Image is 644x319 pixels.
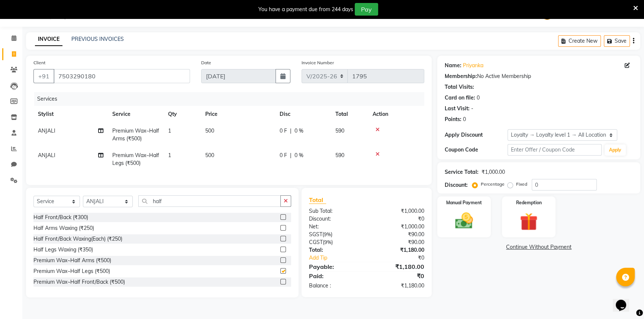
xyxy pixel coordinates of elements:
[112,127,159,142] span: Premium Wax~Half Arms (₹500)
[303,271,367,280] div: Paid:
[303,254,377,262] a: Add Tip
[477,94,480,102] div: 0
[275,106,331,123] th: Disc
[303,223,367,231] div: Net:
[445,62,461,69] div: Name:
[367,215,430,223] div: ₹0
[112,152,159,166] span: Premium Wax~Half Legs (₹500)
[303,207,367,215] div: Sub Total:
[309,239,323,245] span: CGST
[33,224,94,232] div: Half Arms Waxing (₹250)
[33,106,108,123] th: Stylist
[367,262,430,271] div: ₹1,180.00
[33,214,88,221] div: Half Front/Back (₹300)
[108,106,164,123] th: Service
[445,181,468,189] div: Discount:
[508,144,602,156] input: Enter Offer / Coupon Code
[33,257,111,264] div: Premium Wax~Half Arms (₹500)
[463,62,483,69] a: Priyanka
[34,92,430,106] div: Services
[309,231,322,238] span: SGST
[33,235,122,243] div: Half Front/Back Waxing(Each) (₹250)
[71,36,124,42] a: PREVIOUS INVOICES
[377,254,430,262] div: ₹0
[450,211,479,231] img: _cash.svg
[516,199,542,206] label: Redemption
[367,231,430,238] div: ₹90.00
[613,289,637,312] iframe: chat widget
[367,238,430,246] div: ₹90.00
[367,282,430,290] div: ₹1,180.00
[290,127,292,135] span: |
[303,282,367,290] div: Balance :
[138,195,281,207] input: Search or Scan
[471,105,473,113] div: -
[303,231,367,238] div: ( )
[335,127,344,134] span: 590
[35,33,62,46] a: INVOICE
[280,152,287,159] span: 0 F
[445,83,474,91] div: Total Visits:
[367,207,430,215] div: ₹1,000.00
[445,131,508,139] div: Apply Discount
[445,146,508,154] div: Coupon Code
[205,127,214,134] span: 500
[38,127,55,134] span: ANJALI
[54,69,190,83] input: Search by Name/Mobile/Email/Code
[303,238,367,246] div: ( )
[367,246,430,254] div: ₹1,180.00
[303,262,367,271] div: Payable:
[280,127,287,135] span: 0 F
[445,72,633,80] div: No Active Membership
[324,231,331,237] span: 9%
[331,106,368,123] th: Total
[439,243,639,251] a: Continue Without Payment
[463,115,466,123] div: 0
[302,59,334,66] label: Invoice Number
[303,246,367,254] div: Total:
[445,94,475,102] div: Card on file:
[446,199,482,206] label: Manual Payment
[38,152,55,159] span: ANJALI
[164,106,201,123] th: Qty
[33,59,45,66] label: Client
[605,144,626,156] button: Apply
[201,59,211,66] label: Date
[482,168,505,176] div: ₹1,000.00
[33,278,125,286] div: Premium Wax~Half Front/Back (₹500)
[558,35,601,47] button: Create New
[258,6,353,13] div: You have a payment due from 244 days
[445,72,477,80] div: Membership:
[481,181,505,188] label: Percentage
[201,106,275,123] th: Price
[33,246,93,254] div: Half Legs Waxing (₹350)
[33,69,54,83] button: +91
[445,105,470,113] div: Last Visit:
[367,271,430,280] div: ₹0
[368,106,424,123] th: Action
[445,168,479,176] div: Service Total:
[294,152,303,159] span: 0 %
[168,152,171,159] span: 1
[335,152,344,159] span: 590
[290,152,292,159] span: |
[33,267,110,275] div: Premium Wax~Half Legs (₹500)
[604,35,630,47] button: Save
[205,152,214,159] span: 500
[324,239,331,245] span: 9%
[355,3,378,16] button: Pay
[294,127,303,135] span: 0 %
[516,181,527,188] label: Fixed
[309,196,326,204] span: Total
[168,127,171,134] span: 1
[514,211,543,233] img: _gift.svg
[367,223,430,231] div: ₹1,000.00
[445,115,461,123] div: Points:
[303,215,367,223] div: Discount:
